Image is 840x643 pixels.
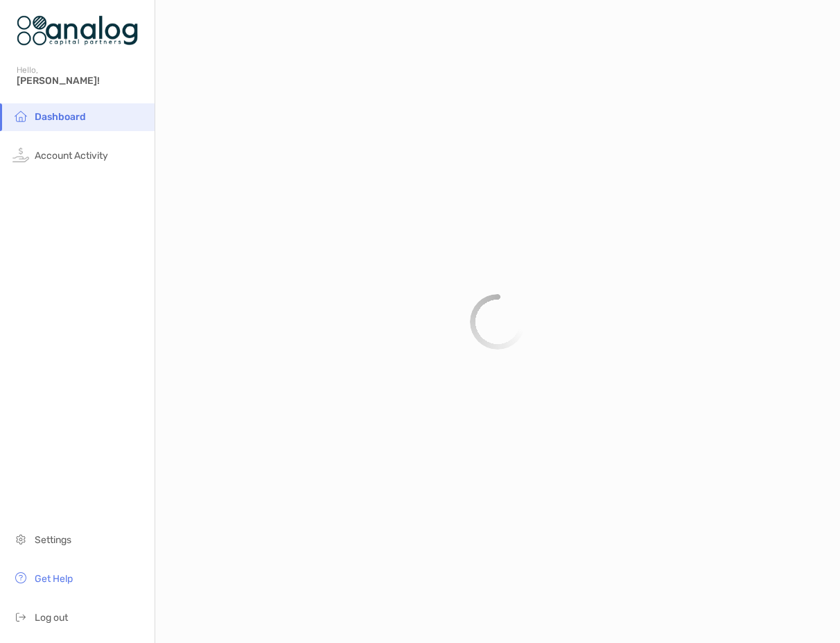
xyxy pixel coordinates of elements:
[12,108,29,124] img: household icon
[35,534,71,546] span: Settings
[35,111,86,123] span: Dashboard
[12,608,29,625] img: logout icon
[12,531,29,547] img: settings icon
[35,150,108,162] span: Account Activity
[17,75,146,87] span: [PERSON_NAME]!
[35,612,68,624] span: Log out
[35,573,73,585] span: Get Help
[12,146,29,163] img: activity icon
[12,569,29,586] img: get-help icon
[17,6,138,55] img: Zoe Logo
